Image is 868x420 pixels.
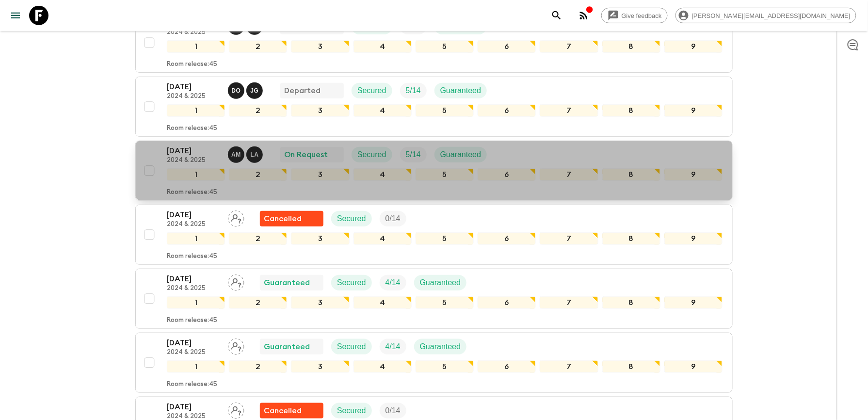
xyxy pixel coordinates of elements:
[167,81,220,93] p: [DATE]
[337,341,366,353] p: Secured
[167,93,220,100] p: 2024 & 2025
[380,211,406,226] div: Trip Fill
[167,221,220,228] p: 2024 & 2025
[664,168,723,181] div: 9
[228,146,265,163] button: AMLA
[291,296,349,309] div: 3
[167,401,220,413] p: [DATE]
[540,168,598,181] div: 7
[547,6,566,25] button: search adventures
[167,104,225,117] div: 1
[167,317,217,324] p: Room release: 45
[416,104,474,117] div: 5
[135,269,733,329] button: [DATE]2024 & 2025Assign pack leaderGuaranteedSecuredTrip FillGuaranteed123456789Room release:45
[601,8,668,23] a: Give feedback
[167,296,225,309] div: 1
[331,275,372,291] div: Secured
[380,275,406,291] div: Trip Fill
[352,147,392,162] div: Secured
[540,40,598,53] div: 7
[354,360,412,373] div: 4
[540,360,598,373] div: 7
[687,12,856,19] span: [PERSON_NAME][EMAIL_ADDRESS][DOMAIN_NAME]
[400,83,427,98] div: Trip Fill
[228,149,265,157] span: Alex Manzaba - Mainland, Luis Altamirano - Galapagos
[135,333,733,393] button: [DATE]2024 & 2025Assign pack leaderGuaranteedSecuredTrip FillGuaranteed123456789Room release:45
[540,296,598,309] div: 7
[400,147,427,162] div: Trip Fill
[478,168,536,181] div: 6
[228,213,244,221] span: Assign pack leader
[416,232,474,245] div: 5
[406,149,421,161] p: 5 / 14
[664,296,723,309] div: 9
[664,104,723,117] div: 9
[167,145,220,157] p: [DATE]
[228,277,244,285] span: Assign pack leader
[264,405,302,417] p: Cancelled
[228,405,244,413] span: Assign pack leader
[420,277,461,289] p: Guaranteed
[386,405,401,417] p: 0 / 14
[135,13,733,73] button: [DATE]2024 & 2025Luis Altamirano - Galapagos, Natalia Pesantes - MainlandCompletedSecuredTrip Fil...
[416,296,474,309] div: 5
[167,381,217,388] p: Room release: 45
[260,403,323,419] div: Flash Pack cancellation
[602,232,660,245] div: 8
[167,61,217,68] p: Room release: 45
[291,104,349,117] div: 3
[264,341,310,353] p: Guaranteed
[354,40,412,53] div: 4
[602,168,660,181] div: 8
[380,403,406,419] div: Trip Fill
[478,360,536,373] div: 6
[228,85,265,93] span: David Ortiz, John Garate
[406,85,421,97] p: 5 / 14
[250,151,258,159] p: L A
[354,168,412,181] div: 4
[135,77,733,137] button: [DATE]2024 & 2025David Ortiz, John GarateDepartedSecuredTrip FillGuaranteed123456789Room release:45
[337,405,366,417] p: Secured
[357,149,386,161] p: Secured
[616,12,667,19] span: Give feedback
[284,149,328,161] p: On Request
[167,349,220,356] p: 2024 & 2025
[260,211,323,226] div: Flash Pack cancellation
[135,205,733,265] button: [DATE]2024 & 2025Assign pack leaderFlash Pack cancellationSecuredTrip Fill123456789Room release:45
[229,232,287,245] div: 2
[602,40,660,53] div: 8
[167,29,220,36] p: 2024 & 2025
[229,168,287,181] div: 2
[284,85,321,97] p: Departed
[602,296,660,309] div: 8
[386,213,401,225] p: 0 / 14
[357,85,386,97] p: Secured
[675,8,856,23] div: [PERSON_NAME][EMAIL_ADDRESS][DOMAIN_NAME]
[354,232,412,245] div: 4
[167,232,225,245] div: 1
[440,85,482,97] p: Guaranteed
[386,341,401,353] p: 4 / 14
[478,40,536,53] div: 6
[167,337,220,349] p: [DATE]
[331,211,372,226] div: Secured
[440,149,482,161] p: Guaranteed
[229,104,287,117] div: 2
[291,232,349,245] div: 3
[167,285,220,292] p: 2024 & 2025
[228,341,244,349] span: Assign pack leader
[664,232,723,245] div: 9
[386,277,401,289] p: 4 / 14
[167,360,225,373] div: 1
[264,277,310,289] p: Guaranteed
[167,189,217,196] p: Room release: 45
[540,232,598,245] div: 7
[337,213,366,225] p: Secured
[540,104,598,117] div: 7
[229,296,287,309] div: 2
[229,40,287,53] div: 2
[167,273,220,285] p: [DATE]
[602,360,660,373] div: 8
[135,141,733,201] button: [DATE]2024 & 2025Alex Manzaba - Mainland, Luis Altamirano - GalapagosOn RequestSecuredTrip FillGu...
[420,341,461,353] p: Guaranteed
